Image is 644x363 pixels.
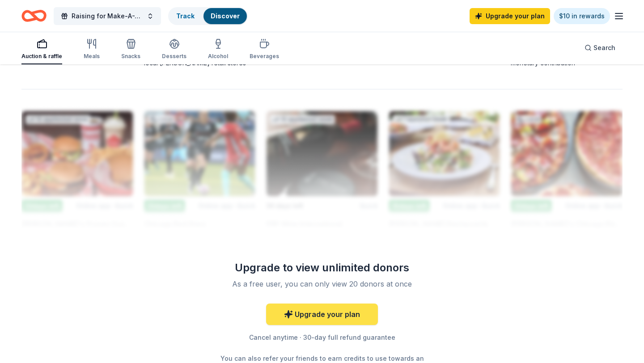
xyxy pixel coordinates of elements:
button: Beverages [250,35,279,64]
div: Meals [84,53,100,60]
a: Discover [211,12,240,20]
div: Snacks [121,53,140,60]
span: Search [593,42,615,53]
button: Snacks [121,35,140,64]
div: Alcohol [208,53,228,60]
button: Alcohol [208,35,228,64]
span: Raising for Make-A-Wish - Advocate Children’s softball tournament [72,11,143,21]
div: Beverages [250,53,279,60]
button: Meals [84,35,100,64]
div: Upgrade to view unlimited donors [193,261,451,275]
button: TrackDiscover [168,7,248,25]
button: Auction & raffle [21,35,62,64]
div: Desserts [162,53,186,60]
div: As a free user, you can only view 20 donors at once [204,279,440,289]
a: Track [176,12,195,20]
a: $10 in rewards [554,8,610,24]
button: Desserts [162,35,186,64]
a: Upgrade your plan [266,304,378,325]
div: Auction & raffle [21,53,62,60]
div: Cancel anytime · 30-day full refund guarantee [193,332,451,343]
a: Upgrade your plan [470,8,550,24]
button: Search [577,39,623,57]
a: Home [21,5,47,26]
button: Raising for Make-A-Wish - Advocate Children’s softball tournament [54,7,161,25]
